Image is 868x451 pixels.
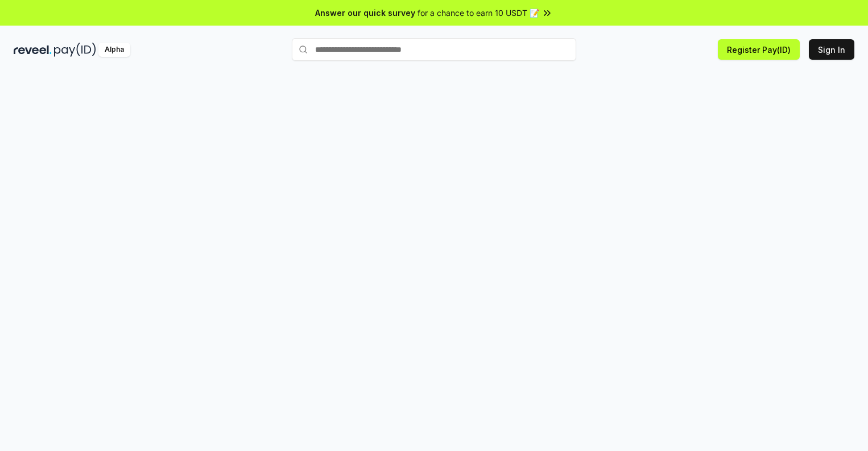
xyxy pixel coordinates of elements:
[98,43,130,57] div: Alpha
[315,7,415,19] span: Answer our quick survey
[718,39,800,60] button: Register Pay(ID)
[809,39,854,60] button: Sign In
[54,43,96,57] img: pay_id
[14,43,52,57] img: reveel_dark
[418,7,539,19] span: for a chance to earn 10 USDT 📝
